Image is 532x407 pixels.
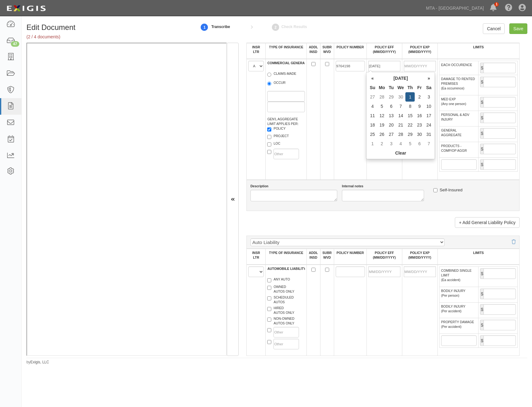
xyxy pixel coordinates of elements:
[433,187,463,193] label: Self-Insured
[282,25,307,29] small: Check Results
[415,102,424,111] td: 9
[267,71,296,78] label: CLAIMS-MADE
[405,92,415,102] td: 1
[368,83,377,92] th: Su
[368,139,377,148] td: 1
[368,130,377,139] td: 25
[441,113,477,122] label: PERSONAL & ADV INJURY
[480,268,483,279] span: $
[267,135,271,139] input: PROJECT
[309,251,318,260] label: ADDL INSD
[252,251,260,260] label: INSR LTR
[377,102,386,111] td: 5
[396,83,406,92] th: We
[480,335,483,346] span: $
[387,111,396,120] td: 13
[473,45,484,50] label: LIMITS
[480,144,483,154] span: $
[473,251,484,255] label: LIMITS
[377,130,386,139] td: 26
[368,92,377,102] td: 27
[404,61,436,71] input: MM/DD/YYYY
[309,45,318,54] label: ADDL INSD
[26,35,187,39] h5: (2 / 4 documents)
[368,74,377,83] th: «
[377,83,386,92] th: Mo
[405,83,415,92] th: Th
[377,139,386,148] td: 2
[269,251,303,255] label: TYPE OF INSURANCE
[387,83,396,92] th: Tu
[267,277,290,283] label: ANY AUTO
[373,251,396,260] label: POLICY EFF (MM/DD/YYYY)
[408,251,432,260] label: POLICY EXP (MM/DD/YYYY)
[396,92,406,102] td: 30
[396,102,406,111] td: 7
[415,111,424,120] td: 16
[405,139,415,148] td: 5
[396,111,406,120] td: 14
[505,4,512,12] i: Help Center - Complianz
[441,97,466,106] label: MED EXP (Any one person)
[404,266,436,277] input: MM/DD/YYYY
[441,63,472,67] label: EACH OCCURENCE
[250,184,268,189] label: Description
[267,316,294,326] label: NON-OWNED AUTOS ONLY
[387,102,396,111] td: 6
[271,24,280,31] strong: 2
[423,2,487,14] a: MTA - [GEOGRAPHIC_DATA]
[267,285,294,294] label: OWNED AUTOS ONLY
[30,360,49,364] a: Exigis, LLC
[441,289,465,298] label: BODILY INJURY (Per person)
[405,120,415,130] td: 22
[441,77,477,91] label: DAMAGE TO RENTED PREMISES (Ea occurrence)
[377,92,386,102] td: 28
[483,23,505,34] a: Cancel
[424,120,433,130] td: 24
[211,25,230,29] small: Transcribe
[424,102,433,111] td: 10
[480,159,483,170] span: $
[267,286,271,290] input: OWNEDAUTOS ONLY
[480,63,483,73] span: $
[271,20,280,34] a: Check Results
[441,320,474,329] label: PROPERTY DAMAGE (Per accident)
[5,3,48,14] img: logo-5460c22ac91f19d4615b14bd174203de0afe785f0fc80cf4dbbc73dc1793850b.png
[368,266,400,277] input: MM/DD/YYYY
[267,142,271,146] input: LOC
[408,45,432,54] label: POLICY EXP (MM/DD/YYYY)
[396,120,406,130] td: 21
[424,83,433,92] th: Sa
[26,23,187,31] h1: Edit Document
[368,111,377,120] td: 11
[415,120,424,130] td: 23
[368,102,377,111] td: 4
[252,45,260,54] label: INSR LTR
[377,120,386,130] td: 19
[405,111,415,120] td: 15
[373,45,396,54] label: POLICY EFF (MM/DD/YYYY)
[368,148,433,158] th: Clear
[415,139,424,148] td: 6
[11,41,19,47] div: 47
[267,318,271,322] input: NON-OWNEDAUTOS ONLY
[267,61,305,65] label: COMMERCIAL GENERAL LIABILITY
[433,188,437,192] input: Self-Insured
[387,92,396,102] td: 29
[507,239,516,244] a: Delete policy
[387,130,396,139] td: 27
[405,130,415,139] td: 29
[509,23,527,34] input: Save
[368,61,400,71] input: MM/DD/YYYY
[267,295,294,304] label: SCHEDULED AUTOS
[368,120,377,130] td: 18
[480,289,483,299] span: $
[396,139,406,148] td: 4
[267,73,271,77] input: CLAIMS-MADE
[387,139,396,148] td: 3
[26,360,49,365] small: by
[337,45,364,50] label: POLICY NUMBER
[267,134,289,140] label: PROJECT
[396,130,406,139] td: 28
[267,126,286,132] label: POLICY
